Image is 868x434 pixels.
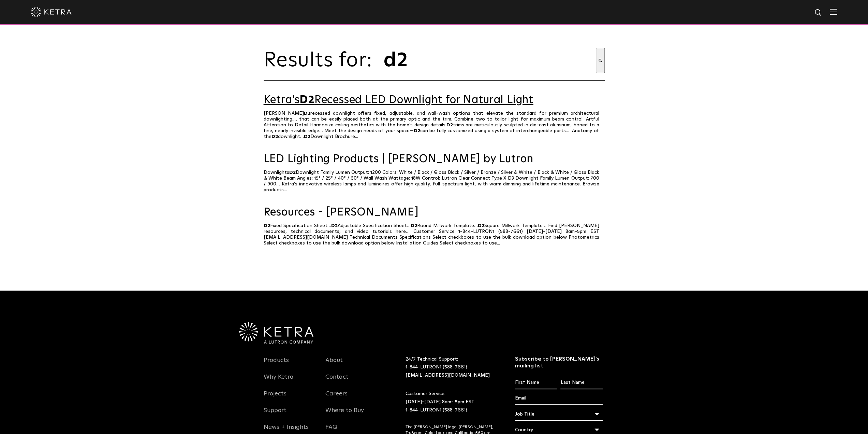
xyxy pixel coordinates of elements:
[264,50,380,71] span: Results for:
[325,390,348,406] a: Careers
[325,407,364,422] a: Where to Buy
[304,134,310,139] span: D2
[264,170,605,193] p: Downlights Downlight Family Lumen Output: 1200 Colors: White / Black / Gloss Black / Silver / Bro...
[325,356,343,372] a: About
[264,153,605,165] a: LED Lighting Products | [PERSON_NAME] by Lutron
[515,392,603,405] input: Email
[289,170,296,175] span: D2
[830,9,837,15] img: Hamburger%20Nav.svg
[264,207,605,219] a: Resources - [PERSON_NAME]
[264,223,605,246] p: Fixed Specification Sheet… Adjustable Specification Sheet… Round Millwork Template… Square Millwo...
[446,123,453,127] span: D2
[406,373,490,378] a: [EMAIL_ADDRESS][DOMAIN_NAME]
[478,223,484,228] span: D2
[264,356,289,372] a: Products
[515,376,557,389] input: First Name
[515,408,603,421] div: Job Title
[515,355,603,370] h3: Subscribe to [PERSON_NAME]’s mailing list
[406,408,467,412] a: 1-844-LUTRON1 (588-7661)
[331,223,338,228] span: D2
[304,111,310,116] span: D2
[264,111,605,140] p: [PERSON_NAME] recessed downlight offers fixed, adjustable, and wall-wash options that elevate the...
[406,355,498,380] p: 24/7 Technical Support:
[406,390,498,414] p: Customer Service: [DATE]-[DATE] 8am- 5pm EST
[31,7,72,17] img: ketra-logo-2019-white
[300,95,314,106] span: D2
[596,48,605,73] button: Search
[814,9,823,17] img: search icon
[383,48,596,73] input: This is a search field with an auto-suggest feature attached.
[264,407,286,422] a: Support
[239,322,313,344] img: Ketra-aLutronCo_White_RGB
[264,223,270,228] span: D2
[271,134,278,139] span: D2
[411,223,417,228] span: D2
[414,128,420,133] span: D2
[264,94,605,106] a: Ketra'sD2Recessed LED Downlight for Natural Light
[264,390,286,406] a: Projects
[264,373,294,389] a: Why Ketra
[560,376,602,389] input: Last Name
[406,365,467,369] a: 1-844-LUTRON1 (588-7661)
[325,373,349,389] a: Contact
